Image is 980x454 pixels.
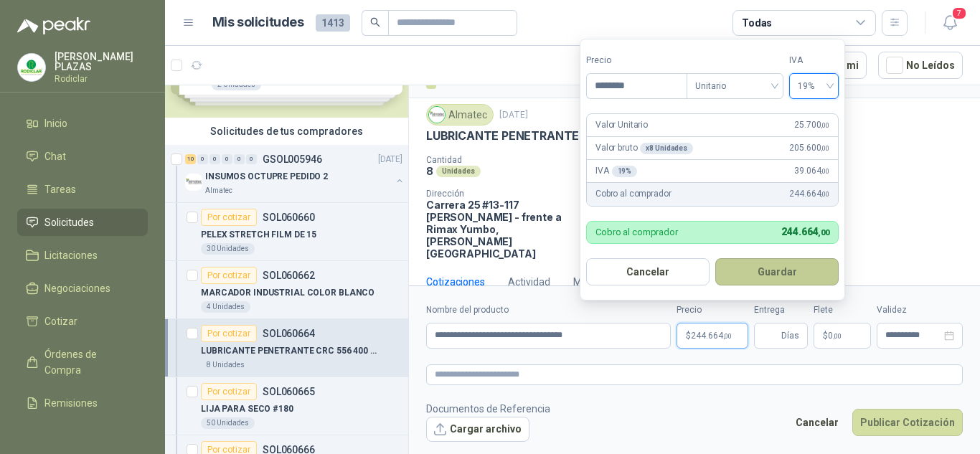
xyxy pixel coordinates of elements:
p: Rodiclar [55,75,148,83]
p: [PERSON_NAME] PLAZAS [55,52,148,72]
div: Almatec [426,104,494,126]
p: GSOL005946 [263,154,322,164]
img: Company Logo [185,174,202,191]
label: Validez [877,303,963,317]
span: 244.664 [691,331,732,340]
a: Por cotizarSOL060660PELEX STRETCH FILM DE 1530 Unidades [165,203,408,261]
span: ,00 [821,144,829,152]
span: Inicio [44,115,67,131]
a: Solicitudes [17,209,148,236]
p: IVA [595,164,637,178]
p: 8 [426,165,433,177]
a: Por cotizarSOL060664LUBRICANTE PENETRANTE CRC 556 400 CC8 Unidades [165,319,408,377]
img: Logo peakr [17,17,90,34]
label: Flete [814,303,871,317]
div: Solicitudes de tus compradores [165,118,408,145]
p: SOL060665 [263,387,315,397]
button: Cargar archivo [426,417,529,443]
span: 244.664 [781,226,829,237]
span: 205.600 [789,141,829,155]
div: 19 % [612,166,638,177]
div: Por cotizar [201,325,257,342]
p: INSUMOS OCTUPRE PEDIDO 2 [205,170,328,184]
p: Cobro al comprador [595,227,678,237]
img: Company Logo [429,107,445,123]
span: 244.664 [789,187,829,201]
span: ,00 [833,332,842,340]
button: No Leídos [878,52,963,79]
span: ,00 [821,167,829,175]
span: 39.064 [794,164,829,178]
span: Chat [44,148,66,164]
p: Cantidad [426,155,614,165]
p: LUBRICANTE PENETRANTE CRC 556 400 CC [201,344,380,358]
p: MARCADOR INDUSTRIAL COLOR BLANCO [201,286,374,300]
p: LUBRICANTE PENETRANTE CRC 556 400 CC [426,128,676,143]
span: Unitario [695,75,775,97]
div: Por cotizar [201,209,257,226]
p: [DATE] [378,153,402,166]
span: 0 [828,331,842,340]
p: PELEX STRETCH FILM DE 15 [201,228,316,242]
label: Nombre del producto [426,303,671,317]
p: $244.664,00 [677,323,748,349]
a: Inicio [17,110,148,137]
a: Cotizar [17,308,148,335]
div: 0 [222,154,232,164]
p: [DATE] [499,108,528,122]
p: Almatec [205,185,232,197]
span: Días [781,323,799,348]
p: SOL060660 [263,212,315,222]
button: Publicar Cotización [852,409,963,436]
div: 0 [209,154,220,164]
a: Órdenes de Compra [17,341,148,384]
p: SOL060664 [263,328,315,339]
div: Por cotizar [201,267,257,284]
p: Cobro al comprador [595,187,671,201]
div: Cotizaciones [426,274,485,290]
p: SOL060662 [263,270,315,280]
div: 0 [234,154,245,164]
div: Mensajes [573,274,617,290]
a: Tareas [17,176,148,203]
div: 4 Unidades [201,301,250,313]
a: Por cotizarSOL060665LIJA PARA SECO #18050 Unidades [165,377,408,435]
div: 8 Unidades [201,359,250,371]
span: 19% [798,75,830,97]
span: ,00 [821,121,829,129]
span: Solicitudes [44,214,94,230]
span: Remisiones [44,395,98,411]
a: 10 0 0 0 0 0 GSOL005946[DATE] Company LogoINSUMOS OCTUPRE PEDIDO 2Almatec [185,151,405,197]
p: $ 0,00 [814,323,871,349]
a: Chat [17,143,148,170]
span: Negociaciones [44,280,110,296]
button: Cancelar [788,409,847,436]
p: Valor bruto [595,141,693,155]
p: LIJA PARA SECO #180 [201,402,293,416]
p: Valor Unitario [595,118,648,132]
a: Remisiones [17,389,148,417]
button: 7 [937,10,963,36]
label: Precio [586,54,687,67]
span: ,00 [818,228,829,237]
span: ,00 [821,190,829,198]
p: Dirección [426,189,584,199]
a: Licitaciones [17,242,148,269]
span: search [370,17,380,27]
div: x 8 Unidades [640,143,693,154]
label: Precio [677,303,748,317]
span: Órdenes de Compra [44,346,134,378]
div: Todas [742,15,772,31]
span: Licitaciones [44,247,98,263]
span: 1413 [316,14,350,32]
a: Negociaciones [17,275,148,302]
span: 7 [951,6,967,20]
img: Company Logo [18,54,45,81]
div: Actividad [508,274,550,290]
button: Guardar [715,258,839,285]
div: Por cotizar [201,383,257,400]
div: 50 Unidades [201,417,255,429]
div: 0 [197,154,208,164]
div: 10 [185,154,196,164]
span: $ [823,331,828,340]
